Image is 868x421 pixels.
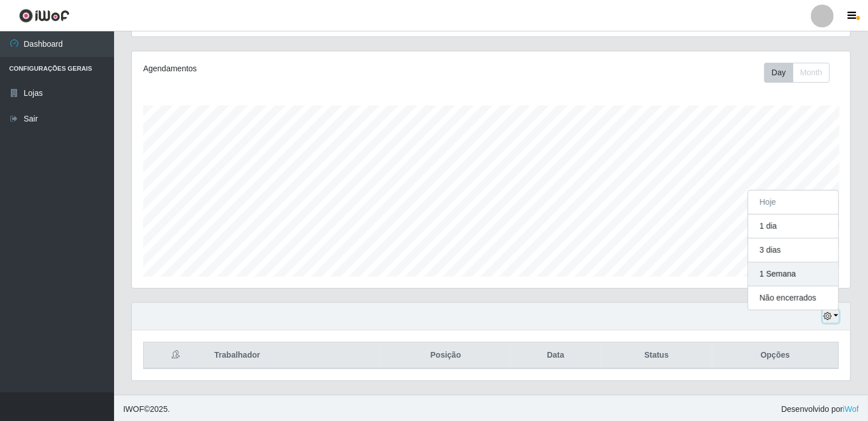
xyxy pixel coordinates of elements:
button: Não encerrados [748,286,838,310]
button: Day [764,63,793,83]
button: Hoje [748,191,838,214]
a: iWof [843,404,859,414]
span: © 2025 . [123,403,170,415]
th: Posição [381,342,510,369]
button: 1 Semana [748,262,838,286]
button: 3 dias [748,238,838,262]
th: Data [510,342,601,369]
th: Trabalhador [208,342,381,369]
img: CoreUI Logo [19,9,70,23]
div: Agendamentos [143,63,423,75]
button: 1 dia [748,214,838,238]
button: Month [793,63,830,83]
th: Opções [712,342,839,369]
span: IWOF [123,404,144,414]
span: Desenvolvido por [781,403,859,415]
div: First group [764,63,830,83]
div: Toolbar with button groups [764,63,839,83]
th: Status [601,342,712,369]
